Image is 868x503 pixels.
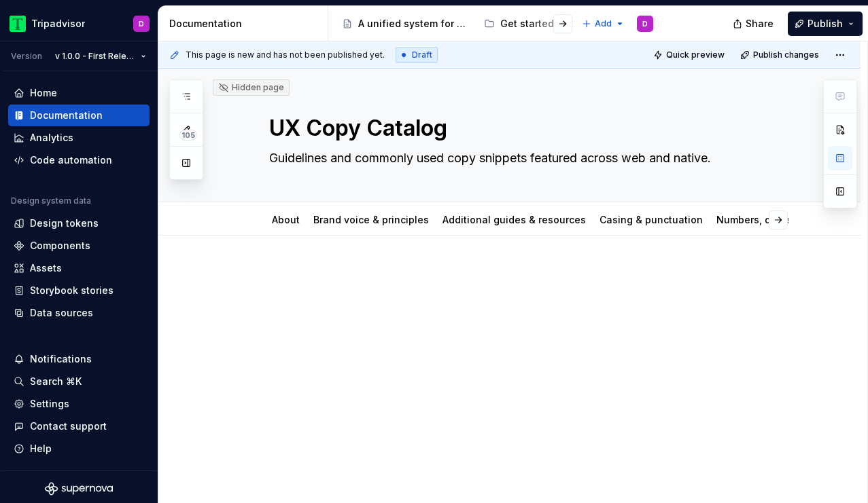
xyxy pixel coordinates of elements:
a: Components [8,235,150,257]
div: Brand voice & principles [308,205,434,234]
button: v 1.0.0 - First Release [49,47,152,66]
a: About [272,214,300,225]
a: Casing & punctuation [600,214,703,225]
div: D [642,18,648,29]
div: Analytics [30,131,73,145]
span: Share [746,17,774,31]
div: Version [11,51,42,62]
div: Additional guides & resources [437,205,591,234]
button: Contact support [8,415,150,437]
div: Code automation [30,153,112,167]
div: Documentation [169,17,322,31]
svg: Supernova Logo [45,482,113,496]
span: 105 [179,130,197,141]
a: Additional guides & resources [442,214,586,225]
a: Settings [8,393,150,415]
a: Documentation [8,105,150,126]
div: Storybook stories [30,284,114,297]
a: Home [8,82,150,104]
img: 0ed0e8b8-9446-497d-bad0-376821b19aa5.png [10,16,26,32]
textarea: Guidelines and commonly used copy snippets featured across web and native. [266,147,780,169]
button: Share [726,12,782,36]
div: Data sources [30,306,93,320]
div: Settings [30,397,69,411]
span: This page is new and has not been published yet. [186,50,385,60]
div: Design tokens [30,217,99,230]
div: D [139,18,144,29]
div: Components [30,239,90,253]
div: Search ⌘K [30,375,82,388]
textarea: UX Copy Catalog [266,112,780,145]
span: Quick preview [666,50,725,60]
span: Publish [808,17,843,31]
div: Tripadvisor [31,17,85,31]
a: Brand voice & principles [313,214,429,225]
button: Publish changes [736,45,825,64]
div: Page tree [336,10,575,37]
a: Get started [479,13,559,35]
button: Help [8,438,150,460]
button: Notifications [8,348,150,370]
div: Contact support [30,420,107,433]
div: Numbers, dates & time [711,205,830,234]
a: A unified system for every journey. [336,13,476,35]
button: Publish [788,12,863,36]
div: Get started [500,17,554,31]
div: Help [30,442,52,455]
a: Analytics [8,127,150,149]
a: Design tokens [8,212,150,234]
div: About [266,205,305,234]
div: Hidden page [218,82,284,93]
a: Code automation [8,149,150,171]
div: A unified system for every journey. [358,17,470,31]
button: TripadvisorD [3,9,155,38]
button: Quick preview [649,45,731,64]
div: Documentation [30,109,103,122]
button: Search ⌘K [8,371,150,392]
a: Numbers, dates & time [716,214,824,225]
span: v 1.0.0 - First Release [55,51,135,62]
a: Assets [8,257,150,279]
div: Assets [30,261,62,275]
div: Home [30,86,57,100]
a: Data sources [8,302,150,324]
a: Storybook stories [8,280,150,301]
span: Add [595,18,612,29]
span: Draft [412,50,432,60]
span: Publish changes [753,50,819,60]
div: Notifications [30,352,92,366]
div: Design system data [11,195,91,206]
div: Casing & punctuation [594,205,708,234]
button: Add [578,14,629,33]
